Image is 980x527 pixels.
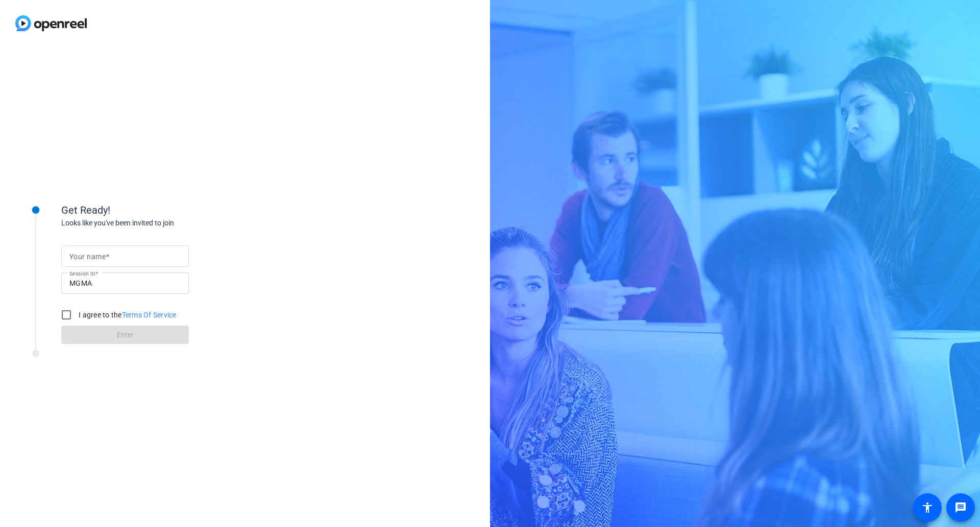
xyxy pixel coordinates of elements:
[122,311,177,319] a: Terms Of Service
[61,202,265,218] div: Get Ready!
[69,270,95,277] mat-label: Session ID
[69,253,106,261] mat-label: Your name
[954,501,967,514] mat-icon: message
[61,218,265,228] div: Looks like you've been invited to join
[77,310,177,320] label: I agree to the
[921,501,934,514] mat-icon: accessibility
